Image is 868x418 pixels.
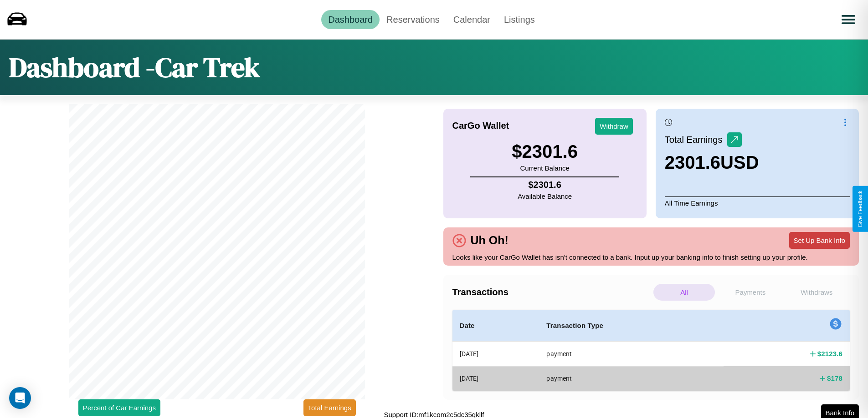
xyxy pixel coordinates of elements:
p: Current Balance [512,162,578,174]
h3: 2301.6 USD [665,152,759,173]
p: Total Earnings [665,131,727,148]
h4: $ 2301.6 [518,180,572,190]
p: Payments [719,284,781,301]
p: All [653,284,715,301]
h4: Transaction Type [546,320,716,331]
th: payment [539,342,724,367]
th: [DATE] [452,366,539,390]
button: Percent of Car Earnings [78,399,160,416]
p: All Time Earnings [665,196,850,209]
h4: $ 178 [827,373,842,383]
p: Withdraws [786,284,847,301]
a: Calendar [447,10,497,29]
th: payment [539,366,724,390]
button: Withdraw [595,118,633,135]
button: Total Earnings [303,399,356,416]
h4: CarGo Wallet [452,121,509,131]
h3: $ 2301.6 [512,141,578,162]
h4: Date [460,320,532,331]
button: Set Up Bank Info [789,232,850,249]
p: Looks like your CarGo Wallet has isn't connected to a bank. Input up your banking info to finish ... [452,251,850,263]
p: Available Balance [518,190,572,202]
a: Reservations [380,10,447,29]
div: Open Intercom Messenger [9,387,31,409]
table: simple table [452,310,850,391]
h4: Uh Oh! [466,234,513,247]
a: Listings [497,10,542,29]
th: [DATE] [452,342,539,367]
a: Dashboard [321,10,380,29]
h4: Transactions [452,287,651,297]
h1: Dashboard - Car Trek [9,49,260,86]
h4: $ 2123.6 [817,349,842,358]
div: Give Feedback [857,191,863,227]
button: Open menu [836,7,861,32]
